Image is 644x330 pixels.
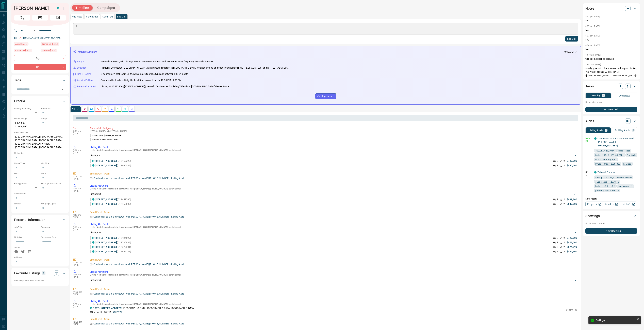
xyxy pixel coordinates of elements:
[92,160,94,162] div: condos.ca
[93,292,184,296] p: Condos for sale in downtown - call [PERSON_NAME] [PHONE_NUMBER] - Listing Alert
[90,270,577,274] p: Listing Alert Sent
[567,50,573,53] p: [DATE]
[95,236,131,240] p: (C12434529)
[95,245,131,249] p: (C12377801)
[603,94,604,97] p: 0
[73,214,85,216] p: 1:48 am
[620,202,637,207] a: Mr.Loft
[90,210,577,214] p: Email Event - Open
[73,190,85,192] p: [DATE]
[14,6,52,11] h1: [PERSON_NAME]
[557,198,558,201] p: 2
[78,50,97,54] p: Activity Summary
[77,85,96,88] p: Repeated Interest
[101,85,229,88] p: Listing #C12422466 ([STREET_ADDRESS]) viewed 10+ times, and building 'Atlantis at [GEOGRAPHIC_DAT...
[95,237,117,239] a: [STREET_ADDRESS]
[14,77,21,83] h2: Tags
[14,270,40,276] h2: Favourite Listings
[32,29,36,33] button: Open
[41,162,66,165] p: Min Size:
[14,42,39,47] div: Thu Oct 02 2025
[595,184,615,188] span: beds: 2-2,2.1-2.9
[618,184,633,188] span: bathrooms: 2
[567,198,577,201] p: $899,800
[564,164,565,167] p: 2
[90,226,577,228] p: Listing Alert : - sent via email
[567,159,577,163] p: $799,900
[557,250,558,253] p: 2
[585,54,601,56] p: 10:40 am [DATE]
[107,138,119,141] span: 4164574599
[77,79,93,82] p: Activity Pattern
[595,180,619,183] span: size range: 628,1318
[72,108,75,110] p: All
[102,226,168,228] span: Condos for sale in downtown - call [PERSON_NAME] [PHONE_NUMBER]
[95,241,117,244] a: [STREET_ADDRESS]
[101,79,181,82] p: Based on the lead's activity, the best time to reach out is: 12:00 PM - 9:00 PM
[14,192,66,195] p: Credit Score:
[113,310,122,313] p: $829,900
[124,108,126,110] svg: Opportunities
[41,182,66,185] p: Pre-Approval Amount:
[104,108,106,110] svg: Emails
[101,72,189,76] p: 2-bedroom, 2-bathroom units, with square footage typically between 800-999 sqft.
[73,276,85,278] p: [DATE]
[73,151,85,154] p: [DATE]
[567,245,577,249] p: $874,999
[32,15,48,21] span: Email
[585,202,603,207] a: Property
[41,226,66,229] p: Company:
[14,120,39,129] p: $499,000 - $1,048,900
[90,127,577,130] p: Phone Call - Outgoing
[596,319,635,322] div: Call logged
[90,152,577,159] div: Listings: (2)
[73,132,85,135] p: [DATE]
[102,274,168,276] span: Condos for sale in downtown - call [PERSON_NAME] [PHONE_NUMBER]
[585,171,592,174] p: Off
[90,146,577,149] p: Listing Alert Sent
[557,159,558,163] p: 2
[603,202,620,207] a: Condos
[14,182,39,185] p: Pre-Approved:
[92,241,94,244] div: condos.ca
[585,84,594,89] h2: Tasks
[598,137,634,147] a: Condos for sale in downtown - call [PERSON_NAME] [PHONE_NUMBER]
[41,236,66,239] p: Possession Date:
[585,57,637,61] p: will call me back to discuss
[585,19,637,22] p: NA
[101,310,102,313] p: 2
[95,159,131,163] p: (C12460222)
[57,7,59,9] div: condos.ca
[585,117,637,125] div: Alerts
[618,149,630,152] span: Mode: Sale
[93,306,195,310] p: , [GEOGRAPHIC_DATA], [GEOGRAPHIC_DATA], [GEOGRAPHIC_DATA]
[90,278,103,282] p: Listings: ( 6 )
[41,49,66,53] div: Wed Sep 17 2025
[41,117,66,120] p: Budget:
[73,261,85,264] p: 12:15 am
[90,108,93,110] svg: Lead Browsing Activity
[101,60,214,63] p: Around $800,000, with listings viewed between $698,000 and $899,000, most frequently around $799,...
[92,198,94,201] div: condos.ca
[567,164,577,167] p: $835,000
[101,66,289,70] p: Primarily Downtown [GEOGRAPHIC_DATA], with repeated interest in [GEOGRAPHIC_DATA] neighbourhood a...
[92,237,94,239] div: condos.ca
[15,42,27,46] span: Active [DATE]
[595,149,615,152] span: [GEOGRAPHIC_DATA]
[585,25,600,27] p: 8:07 pm [DATE]
[90,231,103,234] p: Listings: ( 4 )
[104,310,111,313] p: 838 sqft
[565,36,578,42] button: Log Call
[90,138,119,141] p: Number Called:
[585,228,637,234] button: New Showing
[598,171,615,174] a: Tailored For You
[633,129,634,131] p: 0
[95,164,131,167] p: (C12460039)
[73,178,85,180] p: [DATE]
[585,140,588,142] svg: Email
[94,310,95,313] p: 2
[90,274,577,276] p: Listing Alert : - sent via email
[14,172,39,175] p: Beds:
[585,15,600,18] p: 5:31 pm [DATE]
[90,134,121,137] p: Called From:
